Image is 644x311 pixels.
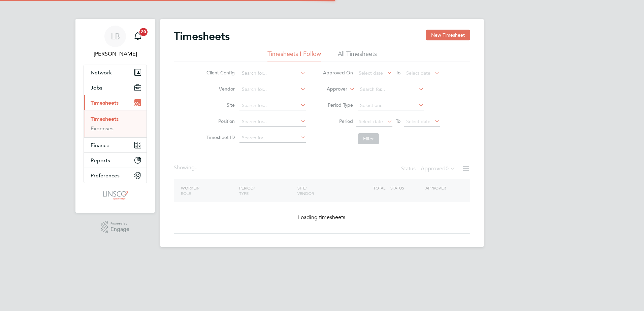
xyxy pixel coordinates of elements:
div: Timesheets [84,110,147,137]
li: All Timesheets [338,50,377,62]
div: Showing [174,164,200,171]
label: Approver [317,86,347,93]
span: 0 [446,165,449,172]
span: LB [111,32,120,41]
button: New Timesheet [426,30,470,40]
label: Site [204,102,235,108]
label: Vendor [204,86,235,92]
span: Timesheets [91,100,119,106]
span: Reports [91,157,110,164]
button: Network [84,65,147,80]
span: ... [195,164,199,171]
span: Finance [91,142,109,148]
input: Search for... [239,117,306,127]
label: Client Config [204,70,235,76]
span: Lauren Butler [84,50,147,58]
input: Search for... [239,69,306,78]
span: Engage [110,227,129,232]
button: Reports [84,153,147,168]
span: Select date [406,70,430,76]
a: Powered byEngage [101,221,130,234]
label: Position [204,118,235,124]
input: Search for... [239,133,306,143]
li: Timesheets I Follow [267,50,321,62]
a: Expenses [91,125,114,132]
input: Search for... [239,101,306,110]
span: Jobs [91,84,102,91]
span: Select date [406,118,430,125]
label: Approved [421,165,455,172]
span: Preferences [91,172,120,179]
label: Period [323,118,353,124]
div: Status [401,164,457,174]
span: To [394,68,402,77]
button: Finance [84,138,147,152]
span: To [394,117,402,126]
label: Approved On [323,70,353,76]
span: Network [91,69,112,76]
img: linsco-logo-retina.png [101,190,129,201]
span: Select date [359,70,383,76]
button: Filter [358,133,379,144]
input: Search for... [358,85,424,94]
span: Powered by [110,221,129,227]
a: 20 [131,26,144,47]
nav: Main navigation [75,19,155,213]
button: Timesheets [84,95,147,110]
h2: Timesheets [174,30,230,43]
a: Timesheets [91,116,119,122]
a: LB[PERSON_NAME] [84,26,147,58]
a: Go to home page [84,190,147,201]
label: Period Type [323,102,353,108]
button: Jobs [84,80,147,95]
button: Preferences [84,168,147,183]
label: Timesheet ID [204,134,235,140]
span: Select date [359,118,383,125]
input: Search for... [239,85,306,94]
input: Select one [358,101,424,110]
span: 20 [139,28,148,36]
